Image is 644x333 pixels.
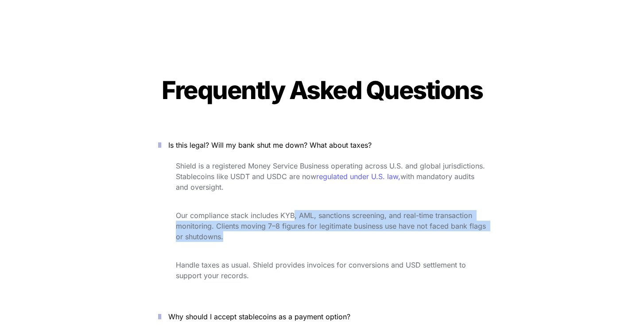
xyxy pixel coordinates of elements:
[145,131,499,159] button: Is this legal? Will my bank shut me down? What about taxes?
[162,75,482,105] span: Frequently Asked Questions
[176,211,488,241] span: Our compliance stack includes KYB, AML, sanctions screening, and real-time transaction monitoring...
[316,172,400,181] a: regulated under U.S. law,
[145,303,499,330] button: Why should I accept stablecoins as a payment option?
[145,159,499,296] div: Is this legal? Will my bank shut me down? What about taxes?
[176,260,468,280] span: Handle taxes as usual. Shield provides invoices for conversions and USD settlement to support you...
[176,161,487,181] span: Shield is a registered Money Service Business operating across U.S. and global jurisdictions. Sta...
[168,312,350,321] span: Why should I accept stablecoins as a payment option?
[168,141,372,149] span: Is this legal? Will my bank shut me down? What about taxes?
